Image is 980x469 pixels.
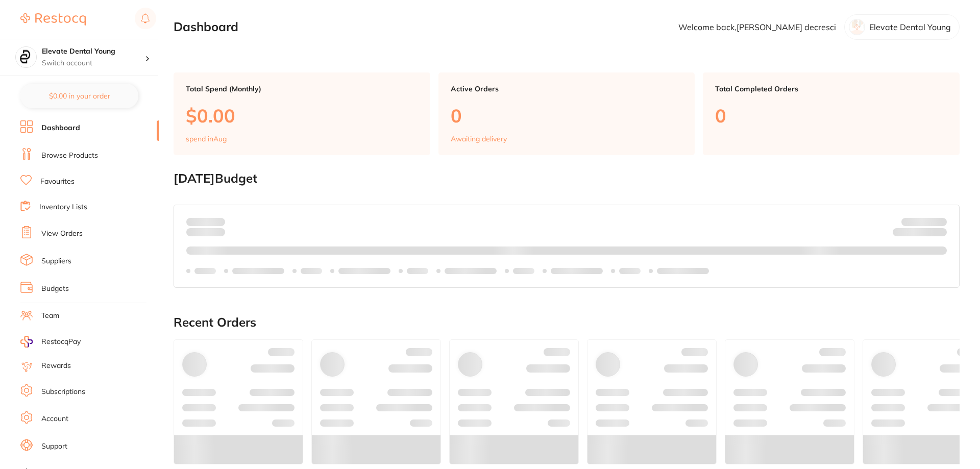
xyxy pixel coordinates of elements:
h4: Elevate Dental Young [42,46,145,57]
a: Dashboard [41,123,80,133]
p: Budget: [901,217,947,226]
p: Labels [407,267,428,275]
p: Total Spend (Monthly) [186,85,418,93]
p: Labels [513,267,534,275]
p: Awaiting delivery [451,135,507,143]
a: Rewards [41,361,71,371]
p: Elevate Dental Young [869,22,951,32]
h2: Dashboard [174,20,238,34]
p: $0.00 [186,105,418,126]
p: Total Completed Orders [715,85,947,93]
a: Total Spend (Monthly)$0.00spend inAug [174,72,430,155]
p: 0 [715,105,947,126]
p: Active Orders [451,85,683,93]
img: Restocq Logo [20,13,86,26]
p: Labels [301,267,322,275]
p: Labels [619,267,641,275]
a: Inventory Lists [39,202,87,212]
strong: $NaN [927,217,947,226]
span: RestocqPay [41,337,81,347]
h2: [DATE] Budget [174,171,960,186]
strong: $0.00 [929,230,947,239]
a: Account [41,414,68,424]
p: Labels extended [657,267,709,275]
a: Active Orders0Awaiting delivery [438,72,695,155]
p: Labels extended [445,267,497,275]
strong: $0.00 [207,217,225,226]
a: Team [41,311,59,321]
a: Restocq Logo [20,8,86,31]
p: month [186,226,225,238]
a: View Orders [41,229,83,239]
a: Subscriptions [41,387,85,397]
a: Support [41,441,67,452]
button: $0.00 in your order [20,84,138,108]
p: 0 [451,105,683,126]
p: Labels [194,267,216,275]
p: Spent: [186,217,225,226]
a: RestocqPay [20,336,81,348]
img: RestocqPay [20,336,33,348]
a: Favourites [40,177,75,187]
p: Switch account [42,58,145,68]
img: Elevate Dental Young [16,47,36,67]
a: Total Completed Orders0 [703,72,960,155]
p: Labels extended [338,267,390,275]
p: spend in Aug [186,135,227,143]
p: Labels extended [551,267,603,275]
a: Budgets [41,284,69,294]
h2: Recent Orders [174,315,960,330]
p: Remaining: [893,226,947,238]
p: Labels extended [232,267,284,275]
a: Suppliers [41,256,71,266]
a: Browse Products [41,151,98,161]
p: Welcome back, [PERSON_NAME] decresci [678,22,836,32]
